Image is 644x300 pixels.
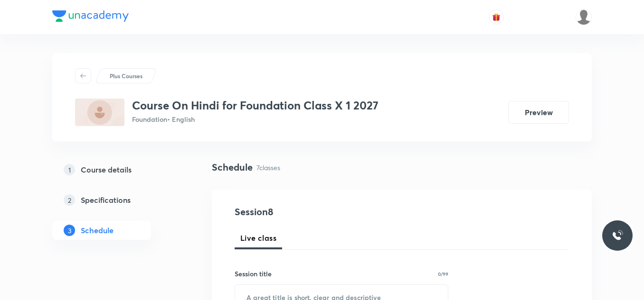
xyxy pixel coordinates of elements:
p: Foundation • English [132,114,379,124]
p: Plus Courses [110,72,142,80]
h3: Course On Hindi for Foundation Class X 1 2027 [132,99,379,112]
a: 2Specifications [52,191,181,209]
h5: Specifications [81,194,131,206]
img: ttu [612,230,623,241]
h5: Schedule [81,225,114,236]
img: Company Logo [52,10,129,22]
h5: Course details [81,164,132,175]
h4: Schedule [212,160,253,174]
h6: Session title [235,269,272,279]
p: 2 [64,194,75,206]
a: 1Course details [52,160,181,179]
p: 1 [64,164,75,175]
span: Live class [240,232,276,244]
img: 92F91273-F0CC-437B-89F2-4047C7B19C60_plus.png [75,99,124,126]
img: avatar [492,13,501,21]
p: 3 [64,225,75,236]
img: saransh sharma [576,9,592,25]
h4: Session 8 [235,205,408,219]
button: Preview [508,101,569,124]
a: Company Logo [52,10,129,24]
p: 7 classes [256,163,280,173]
button: avatar [489,9,504,25]
p: 0/99 [438,272,448,276]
